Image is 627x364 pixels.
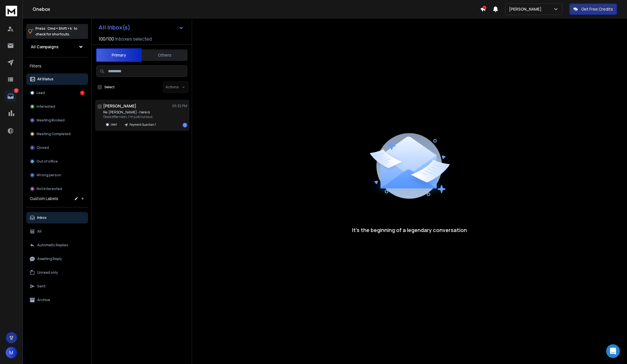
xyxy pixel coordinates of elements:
p: Closed [37,145,49,150]
p: Wrong person [37,173,61,177]
button: Archive [26,294,88,306]
p: Press to check for shortcuts. [35,26,77,37]
div: 1 [183,123,187,127]
p: Get Free Credits [581,6,613,12]
button: Get Free Credits [569,3,617,15]
p: Payment Guardian 1 [129,123,156,127]
p: 06:32 PM [172,104,187,108]
button: Inbox [26,212,88,223]
button: Sent [26,281,88,292]
button: Meeting Completed [26,128,88,140]
p: Out of office [37,159,58,164]
div: Open Intercom Messenger [606,344,620,358]
p: Lead [111,122,117,127]
p: Not Interested [37,187,62,191]
button: Wrong person [26,169,88,181]
p: Unread only [37,270,58,275]
button: M [6,347,17,358]
p: It’s the beginning of a legendary conversation [352,226,467,234]
button: All Status [26,73,88,85]
p: Good afternoon, I’m just curious [103,115,159,119]
h1: All Inbox(s) [99,25,130,30]
h3: Inboxes selected [115,35,152,42]
button: Out of office [26,156,88,167]
h1: [PERSON_NAME] [103,103,136,109]
button: Primary [96,48,142,62]
h3: Custom Labels [30,196,58,201]
p: [PERSON_NAME] [509,6,544,12]
button: Not Interested [26,183,88,195]
button: Awaiting Reply [26,253,88,265]
button: All Campaigns [26,41,88,53]
span: Cmd + Shift + k [47,25,73,32]
button: All Inbox(s) [94,22,188,33]
img: logo [6,6,17,16]
p: All Status [37,77,53,81]
p: 1 [14,88,19,93]
button: Interested [26,101,88,112]
h3: Filters [26,62,88,70]
p: Interested [37,104,55,109]
h1: All Campaigns [31,44,59,50]
button: Lead1 [26,87,88,99]
p: Automatic Replies [37,243,68,247]
div: 1 [80,91,85,95]
p: All [37,229,41,234]
button: Unread only [26,267,88,278]
p: Re: [PERSON_NAME] - here is [103,110,159,115]
p: Lead [37,91,45,95]
p: Sent [37,284,45,289]
p: Inbox [37,215,47,220]
h1: Onebox [33,6,480,13]
a: 1 [5,91,16,102]
button: Closed [26,142,88,153]
button: All [26,226,88,237]
span: 100 / 100 [99,35,114,42]
button: Others [142,49,187,61]
p: Meeting Booked [37,118,65,123]
p: Awaiting Reply [37,257,62,261]
button: Meeting Booked [26,115,88,126]
p: Archive [37,298,50,302]
button: Automatic Replies [26,239,88,251]
p: Meeting Completed [37,132,71,136]
label: Select [104,85,115,89]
